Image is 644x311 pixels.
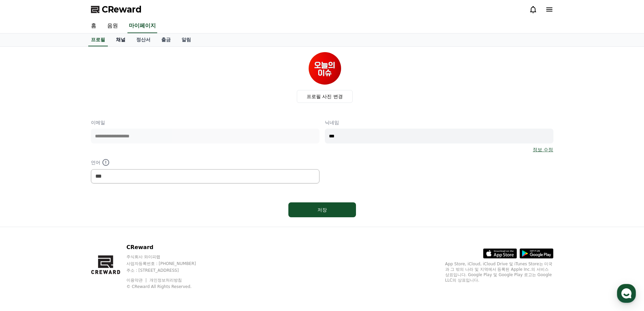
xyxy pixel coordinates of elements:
a: 이용약관 [126,278,148,283]
span: 대화 [62,225,70,230]
p: App Store, iCloud, iCloud Drive 및 iTunes Store는 미국과 그 밖의 나라 및 지역에서 등록된 Apple Inc.의 서비스 상표입니다. Goo... [445,261,553,283]
a: 대화 [45,215,87,231]
p: © CReward All Rights Reserved. [126,284,209,289]
img: profile_image [309,52,341,85]
p: 주소 : [STREET_ADDRESS] [126,268,209,273]
p: 언어 [91,158,319,166]
p: 닉네임 [325,119,553,126]
p: 주식회사 와이피랩 [126,254,209,260]
a: 홈 [2,215,45,231]
button: 저장 [288,202,356,217]
a: 출금 [156,34,176,46]
p: CReward [126,243,209,251]
a: 정산서 [131,34,156,46]
a: 프로필 [88,34,108,46]
a: 알림 [176,34,196,46]
a: 개인정보처리방침 [149,278,182,283]
span: CReward [102,4,142,15]
a: 마이페이지 [127,19,157,33]
p: 사업자등록번호 : [PHONE_NUMBER] [126,261,209,266]
a: 홈 [86,19,102,33]
label: 프로필 사진 변경 [297,90,353,103]
a: CReward [91,4,142,15]
a: 음원 [102,19,123,33]
span: 홈 [21,225,25,230]
div: 저장 [302,206,342,213]
a: 채널 [111,34,131,46]
p: 이메일 [91,119,319,126]
a: 정보 수정 [533,146,553,153]
span: 설정 [104,225,113,230]
a: 설정 [87,215,130,231]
